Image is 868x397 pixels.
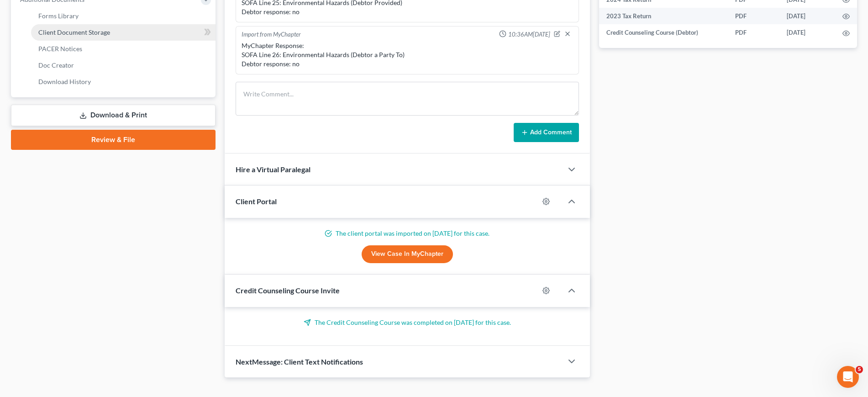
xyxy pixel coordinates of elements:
td: [DATE] [779,24,835,41]
p: The client portal was imported on [DATE] for this case. [236,229,579,238]
span: Forms Library [38,12,79,20]
td: PDF [728,24,779,41]
a: Review & File [11,130,216,150]
a: View Case in MyChapter [362,245,453,264]
span: Credit Counseling Course Invite [236,286,340,295]
span: Client Portal [236,197,277,206]
p: The Credit Counseling Course was completed on [DATE] for this case. [236,318,579,327]
div: Import from MyChapter [242,30,301,39]
a: Client Document Storage [31,24,216,41]
span: Hire a Virtual Paralegal [236,165,310,174]
a: Doc Creator [31,57,216,74]
td: 2023 Tax Return [599,8,728,24]
span: Download History [38,78,91,85]
span: Client Document Storage [38,28,110,36]
button: Add Comment [514,123,579,142]
div: MyChapter Response: SOFA Line 26: Environmental Hazards (Debtor a Party To) Debtor response: no [242,41,573,69]
a: Download History [31,74,216,90]
span: 5 [856,366,863,373]
td: Credit Counseling Course (Debtor) [599,24,728,41]
td: [DATE] [779,8,835,24]
td: PDF [728,8,779,24]
a: Download & Print [11,105,216,126]
a: PACER Notices [31,41,216,57]
a: Forms Library [31,8,216,24]
span: 10:36AM[DATE] [508,30,550,39]
span: NextMessage: Client Text Notifications [236,357,363,366]
span: PACER Notices [38,45,82,53]
iframe: Intercom live chat [837,366,859,388]
span: Doc Creator [38,61,74,69]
